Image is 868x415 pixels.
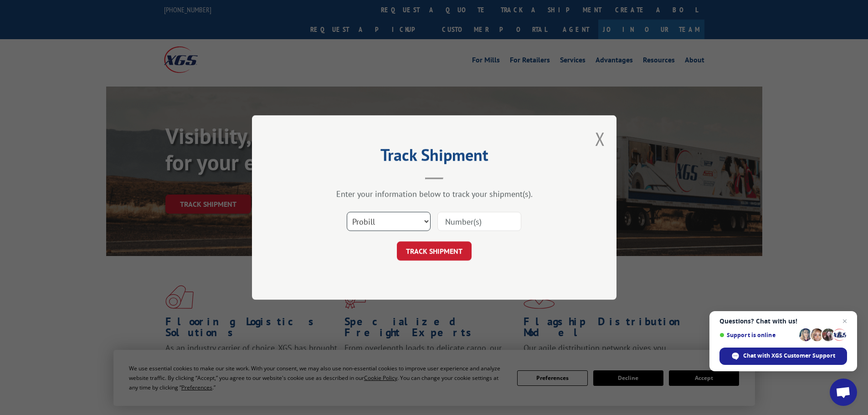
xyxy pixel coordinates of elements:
[595,127,605,151] button: Close modal
[437,212,521,231] input: Number(s)
[719,332,796,338] span: Support is online
[298,189,571,199] div: Enter your information below to track your shipment(s).
[830,379,857,406] div: Open chat
[719,348,847,365] div: Chat with XGS Customer Support
[743,352,835,360] span: Chat with XGS Customer Support
[719,318,847,325] span: Questions? Chat with us!
[839,316,850,327] span: Close chat
[397,241,472,261] button: TRACK SHIPMENT
[298,149,571,166] h2: Track Shipment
